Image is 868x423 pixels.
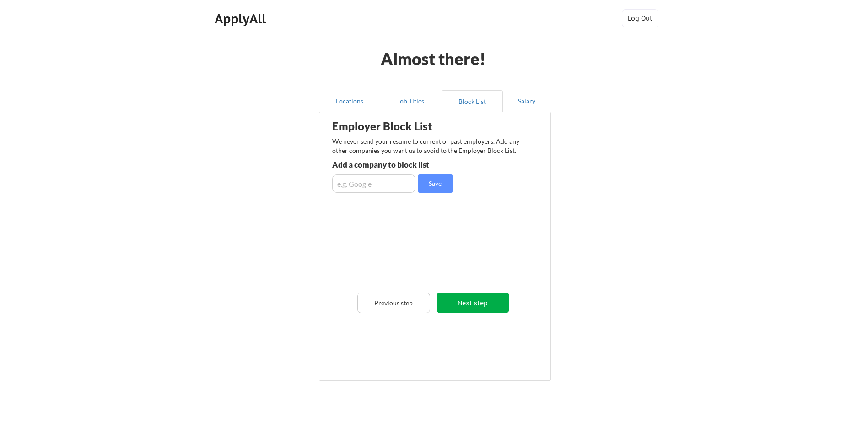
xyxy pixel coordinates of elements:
button: Next step [437,293,509,313]
button: Save [418,174,453,193]
button: Salary [503,90,551,112]
div: ApplyAll [215,11,269,27]
button: Locations [319,90,380,112]
div: Almost there! [370,50,497,67]
button: Previous step [357,293,430,313]
div: We never send your resume to current or past employers. Add any other companies you want us to av... [332,137,525,155]
button: Job Titles [380,90,442,112]
div: Employer Block List [332,121,476,132]
input: e.g. Google [332,174,415,193]
button: Log Out [622,9,658,27]
div: Add a company to block list [332,161,466,168]
button: Block List [442,90,503,112]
